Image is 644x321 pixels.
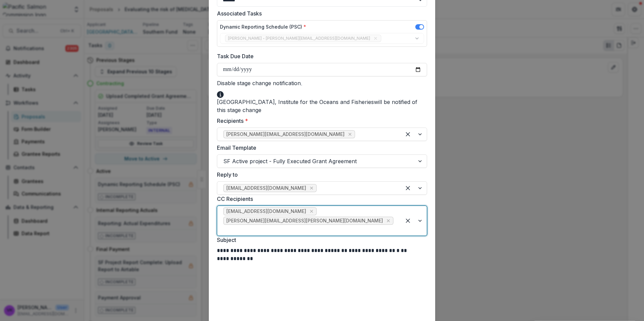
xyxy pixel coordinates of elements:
[226,218,383,224] span: [PERSON_NAME][EMAIL_ADDRESS][PERSON_NAME][DOMAIN_NAME]
[402,183,413,193] div: Clear selected options
[220,23,306,30] label: Dynamic Reporting Schedule (PSC)
[226,185,306,191] span: [EMAIL_ADDRESS][DOMAIN_NAME]
[217,9,423,17] label: Associated Tasks
[217,144,423,152] label: Email Template
[385,217,392,224] div: Remove adriana.suarez-blanch@uilo.ubc.ca
[217,236,423,244] label: Subject
[347,131,353,138] div: Remove a.mclaskey@oceans.ubc.ca
[402,215,413,226] div: Clear selected options
[217,79,301,87] label: Disable stage change notification
[217,90,427,114] div: [GEOGRAPHIC_DATA], Institute for the Oceans and Fisheries will be notified of this stage change
[217,195,423,203] label: CC Recipients
[217,117,423,125] label: Recipients
[226,209,306,214] span: [EMAIL_ADDRESS][DOMAIN_NAME]
[308,208,315,215] div: Remove funds@psc.org
[217,52,423,60] label: Task Due Date
[402,129,413,140] div: Clear selected options
[308,185,315,191] div: Remove keong@psc.org
[217,171,423,179] label: Reply to
[226,132,345,137] span: [PERSON_NAME][EMAIL_ADDRESS][DOMAIN_NAME]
